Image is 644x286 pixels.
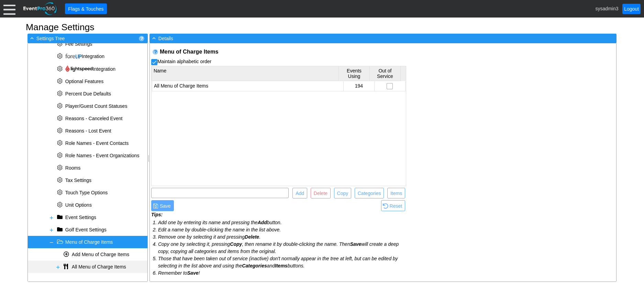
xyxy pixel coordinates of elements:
span: Fee Settings [65,41,92,47]
span: - [151,35,157,41]
img: foreUP [65,54,82,59]
span: Role Names - Event Organizations [65,153,140,158]
span: Add [294,190,306,197]
b: Delete [245,234,259,240]
b: Copy [230,241,242,247]
li: Edit a name by double-clicking the name in the list above. [158,226,406,233]
span: Tips: [151,212,163,217]
span: Items [389,190,403,197]
span: Percent Due Defaults [65,91,111,96]
span: Save [158,203,172,209]
h1: Manage Settings [26,23,618,32]
td: All Menu of Charge Items [152,81,343,91]
span: Reset [383,202,404,209]
th: Events Using [338,66,369,81]
span: Categories [356,190,382,197]
span: Reset [388,203,404,209]
span: Copy [336,190,350,197]
b: Save [350,241,362,247]
span: Optional Features [65,79,103,84]
span: Flags & Touches [67,5,105,12]
b: Items [275,263,288,268]
img: lightspeed [65,65,93,72]
div: Menu: Click or 'Crtl+M' to toggle menu open/close [3,3,15,15]
td: 194 [343,81,374,91]
div: Maintain alphabetic order [150,43,408,283]
span: - [29,35,35,41]
span: Integration [65,54,104,59]
span: Event Settings [65,215,96,220]
span: sysadmin3 [596,5,619,11]
span: Details [158,36,173,41]
span: Menu of Charge Items [65,239,113,245]
li: Those that have been taken out of service (inactive) don't normally appear in the tree at left, b... [158,255,406,270]
li: Copy one by selecting it, pressing , then rename it by double-clicking the name. Then will create... [158,241,406,255]
span: Golf Event Settings [65,227,107,232]
span: Delete [312,190,329,197]
span: Settings Tree [36,36,65,41]
b: Categories [242,263,267,268]
span: Reasons - Canceled Event [65,116,123,121]
span: Reasons - Lost Event [65,128,111,134]
h2: Menu of Charge Items [160,48,406,55]
li: Remember to ! [158,270,406,277]
span: All Menu of Charge Items [72,264,126,270]
span: Rooms [65,165,80,171]
span: Touch Type Options [65,190,108,195]
span: Save [153,202,172,209]
a: Logout [622,4,641,14]
li: Add one by entering its name and pressing the button. [158,219,406,226]
span: Add Menu of Charge Items [72,252,129,257]
span: Role Names - Event Contacts [65,140,129,146]
li: Remove one by selecting it and pressing . [158,233,406,241]
span: Integration [65,66,115,72]
span: Player/Guest Count Statuses [65,103,127,109]
b: Save [187,270,199,276]
th: Name [152,66,338,81]
span: Unit Options [65,202,92,208]
th: Out of Service [369,66,400,81]
span: Tax Settings [65,178,91,183]
img: EventPro360 [22,1,58,16]
b: Add [257,220,267,225]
